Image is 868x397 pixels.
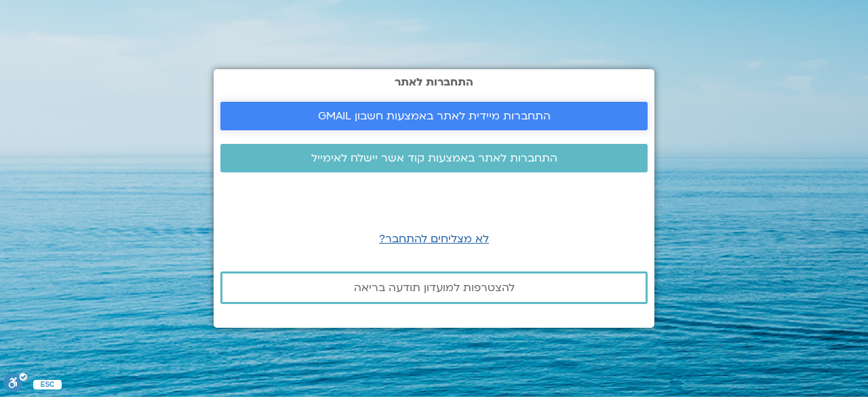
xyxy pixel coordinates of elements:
h2: התחברות לאתר [220,76,648,88]
a: לא מצליחים להתחבר? [379,231,489,246]
a: התחברות מיידית לאתר באמצעות חשבון GMAIL [220,102,648,130]
span: התחברות לאתר באמצעות קוד אשר יישלח לאימייל [311,152,557,164]
span: התחברות מיידית לאתר באמצעות חשבון GMAIL [318,110,551,122]
a: להצטרפות למועדון תודעה בריאה [220,271,648,304]
span: להצטרפות למועדון תודעה בריאה [354,282,515,294]
a: התחברות לאתר באמצעות קוד אשר יישלח לאימייל [220,144,648,172]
